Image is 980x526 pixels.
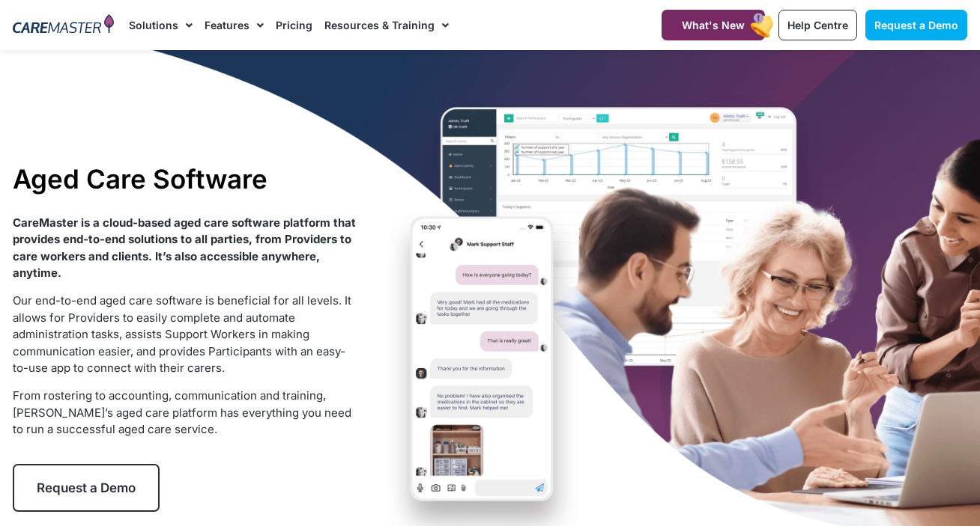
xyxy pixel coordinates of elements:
span: Request a Demo [37,480,136,495]
h1: Aged Care Software [13,163,357,195]
a: Help Centre [778,10,857,40]
a: Request a Demo [13,464,160,512]
span: What's New [682,19,745,31]
img: CareMaster Logo [13,14,114,37]
a: Request a Demo [865,10,967,40]
span: Our end-to-end aged care software is beneficial for all levels. It allows for Providers to easily... [13,293,351,375]
a: What's New [662,10,765,40]
span: Help Centre [787,19,848,31]
span: From rostering to accounting, communication and training, [PERSON_NAME]’s aged care platform has ... [13,388,351,436]
span: Request a Demo [874,19,958,31]
strong: CareMaster is a cloud-based aged care software platform that provides end-to-end solutions to all... [13,215,356,281]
